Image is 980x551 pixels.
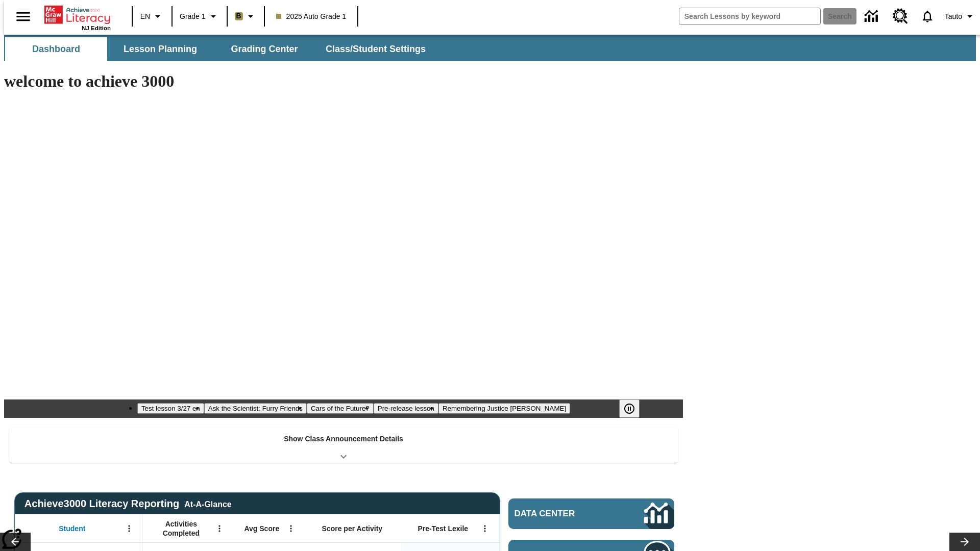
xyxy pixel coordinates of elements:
[859,3,887,31] a: Data Center
[44,4,111,31] div: Home
[438,403,570,414] button: Slide 5 Remembering Justice O'Connor
[24,498,232,510] span: Achieve3000 Literacy Reporting
[941,7,980,26] button: Profile/Settings
[4,35,976,61] div: SubNavbar
[176,7,224,26] button: Grade: Grade 1, Select a grade
[137,403,204,414] button: Slide 1 Test lesson 3/27 en
[322,524,383,533] span: Score per Activity
[59,524,85,533] span: Student
[121,521,137,536] button: Open Menu
[317,37,434,61] button: Class/Student Settings
[619,399,640,418] button: Pause
[9,428,678,463] div: Show Class Announcement Details
[374,403,438,414] button: Slide 4 Pre-release lesson
[5,37,107,61] button: Dashboard
[44,5,111,25] a: Home
[8,2,38,32] button: Open side menu
[949,533,980,551] button: Lesson carousel, Next
[204,403,307,414] button: Slide 2 Ask the Scientist: Furry Friends
[276,11,347,22] span: 2025 Auto Grade 1
[477,521,493,536] button: Open Menu
[508,498,674,529] a: Data Center
[109,37,211,61] button: Lesson Planning
[4,37,435,61] div: SubNavbar
[82,25,111,31] span: NJ Edition
[140,11,150,22] span: EN
[136,7,168,26] button: Language: EN, Select a language
[244,524,279,533] span: Avg Score
[284,434,403,444] p: Show Class Announcement Details
[184,498,231,509] div: At-A-Glance
[945,11,962,22] span: Tauto
[231,7,261,26] button: Boost Class color is light brown. Change class color
[213,37,315,61] button: Grading Center
[914,3,941,30] a: Notifications
[212,521,227,536] button: Open Menu
[514,509,610,519] span: Data Center
[283,521,299,536] button: Open Menu
[180,11,206,22] span: Grade 1
[679,8,820,24] input: search field
[619,399,650,418] div: Pause
[148,519,215,538] span: Activities Completed
[887,3,914,30] a: Resource Center, Will open in new tab
[236,10,241,22] span: B
[4,72,683,91] h1: welcome to achieve 3000
[307,403,374,414] button: Slide 3 Cars of the Future?
[418,524,469,533] span: Pre-Test Lexile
